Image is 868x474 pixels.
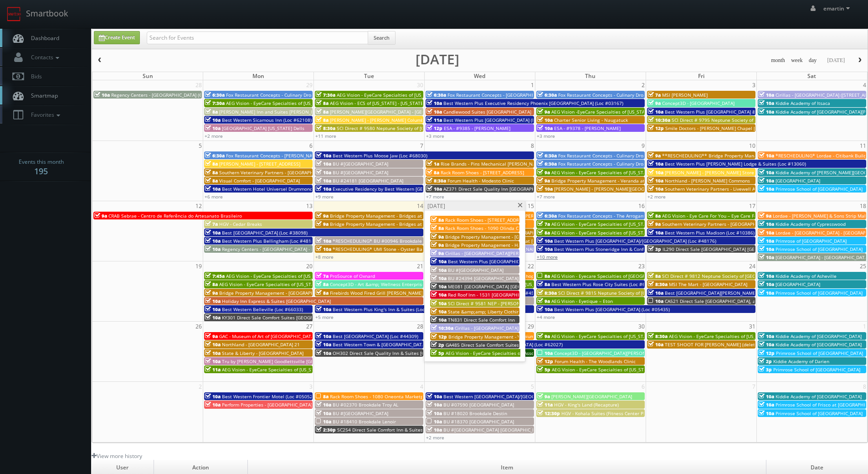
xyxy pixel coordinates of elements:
[759,229,774,236] span: 10a
[222,246,325,252] span: Regency Centers - [GEOGRAPHIC_DATA] - 80043
[426,109,442,115] span: 10a
[558,213,713,219] span: Fox Restaurant Concepts - The Arrogant Butcher - [GEOGRAPHIC_DATA]
[431,333,447,340] span: 12p
[7,7,21,21] img: smartbook-logo.png
[537,238,553,244] span: 10a
[333,238,439,244] span: *RESCHEDULING* BU #00946 Brookdale Skyline
[448,292,582,298] span: Red Roof Inn - 1531 [GEOGRAPHIC_DATA] [GEOGRAPHIC_DATA]
[788,55,806,66] button: week
[554,186,675,192] span: [PERSON_NAME] - [PERSON_NAME][GEOGRAPHIC_DATA]
[443,117,559,123] span: Best Western Plus [GEOGRAPHIC_DATA] (Loc #35038)
[648,177,663,184] span: 10a
[648,117,670,123] span: 10:30a
[537,314,555,320] a: +4 more
[759,221,774,227] span: 10a
[669,333,814,339] span: AEG Vision - EyeCare Specialties of [US_STATE] – Olympic Eye Care
[316,161,331,167] span: 10a
[537,186,553,192] span: 10a
[205,273,225,279] span: 7:45a
[205,193,223,200] a: +6 more
[537,306,553,313] span: 10a
[330,290,423,296] span: Firebirds Wood Fired Grill [PERSON_NAME]
[205,333,218,339] span: 9a
[448,308,571,315] span: State &amp;amp; Liberty Clothing - [GEOGRAPHIC_DATA]
[776,273,837,279] span: Kiddie Academy of Asheville
[205,314,221,321] span: 10a
[759,152,774,159] span: 10a
[537,92,557,98] span: 6:30a
[759,273,774,279] span: 10a
[226,92,370,98] span: Fox Restaurant Concepts - Culinary Dropout - [GEOGRAPHIC_DATA]
[759,358,772,365] span: 2p
[537,229,550,236] span: 8a
[315,254,334,260] a: +8 more
[205,229,221,236] span: 10a
[431,250,444,256] span: 9a
[648,125,664,131] span: 12p
[768,55,788,66] button: month
[431,342,444,348] span: 2p
[330,100,475,106] span: AEG Vision - ECS of [US_STATE] - [US_STATE] Valley Family Eye Care
[316,306,331,313] span: 10a
[222,350,303,356] span: State & Liberty - [GEOGRAPHIC_DATA]
[648,213,661,219] span: 8a
[205,246,221,252] span: 10a
[448,283,555,290] span: ME081 [GEOGRAPHIC_DATA] [GEOGRAPHIC_DATA]
[441,169,524,176] span: Rack Room Shoes - [STREET_ADDRESS]
[759,177,774,184] span: 10a
[94,31,140,44] a: Create Event
[448,267,503,273] span: BU #[GEOGRAPHIC_DATA]
[226,100,395,106] span: AEG Vision - EyeCare Specialties of [US_STATE] – Southwest Orlando Eye Care
[537,358,553,365] span: 12p
[759,350,775,356] span: 12p
[219,177,300,184] span: Visual Comfort - [GEOGRAPHIC_DATA]
[448,300,581,307] span: SCI Direct # 9581 NEP - [PERSON_NAME][GEOGRAPHIC_DATA]
[448,317,515,323] span: TN831 Direct Sale Comfort Inn
[205,117,221,123] span: 10a
[776,281,820,287] span: [GEOGRAPHIC_DATA]
[662,152,822,159] span: **RESCHEDULING** Bridge Property Management - [GEOGRAPHIC_DATA]
[776,350,863,356] span: Primrose School of [GEOGRAPHIC_DATA]
[759,92,774,98] span: 10a
[551,281,657,287] span: Best Western Plus Rose City Suites (Loc #66042)
[662,213,808,219] span: AEG Vision - Eye Care For You – Eye Care For You ([PERSON_NAME])
[662,100,734,106] span: Concept3D - [GEOGRAPHIC_DATA]
[222,125,304,131] span: [GEOGRAPHIC_DATA] [US_STATE] Dells
[443,109,577,115] span: Candlewood Suites [GEOGRAPHIC_DATA] [GEOGRAPHIC_DATA]
[648,92,661,98] span: 7a
[669,281,747,287] span: MSI The Mart - [GEOGRAPHIC_DATA]
[94,92,110,98] span: 10a
[222,238,318,244] span: Best Western Plus Bellingham (Loc #48188)
[648,341,663,348] span: 10a
[447,92,599,98] span: Fox Restaurant Concepts - [GEOGRAPHIC_DATA] - [GEOGRAPHIC_DATA]
[776,238,847,244] span: Primrose of [GEOGRAPHIC_DATA]
[648,169,663,176] span: 10a
[554,117,628,123] span: Charter Senior Living - Naugatuck
[426,117,442,123] span: 11a
[759,238,774,244] span: 10a
[219,281,382,287] span: AEG Vision - EyeCare Specialties of [US_STATE] – Family Vision Care Center
[776,290,863,296] span: Primrose School of [GEOGRAPHIC_DATA]
[558,92,702,98] span: Fox Restaurant Concepts - Culinary Dropout - [GEOGRAPHIC_DATA]
[316,290,329,296] span: 8a
[431,267,447,273] span: 10a
[222,366,384,373] span: AEG Vision - EyeCare Specialties of [US_STATE] – [PERSON_NAME] EyeCare
[446,342,575,348] span: GA485 Direct Sale Comfort Suites [GEOGRAPHIC_DATA] I-95
[330,213,468,219] span: Bridge Property Management - Bridges at [GEOGRAPHIC_DATA]
[665,290,786,296] span: Best [GEOGRAPHIC_DATA][PERSON_NAME] (Loc #32091)
[554,238,716,244] span: Best Western Plus [GEOGRAPHIC_DATA]/[GEOGRAPHIC_DATA] (Loc #48176)
[448,333,586,340] span: Bridge Property Management - Vinings at [GEOGRAPHIC_DATA]
[205,238,221,244] span: 10a
[537,161,557,167] span: 6:30a
[316,341,331,348] span: 10a
[648,333,668,339] span: 8:30a
[759,333,774,339] span: 10a
[219,161,300,167] span: [PERSON_NAME] - [STREET_ADDRESS]
[555,358,636,365] span: Forum Health - The Woodlands Clinic
[647,193,666,200] a: +2 more
[337,125,464,131] span: SCI Direct # 9580 Neptune Society of [GEOGRAPHIC_DATA]
[665,177,750,184] span: Northland - [PERSON_NAME] Commons
[26,53,62,61] span: Contacts
[558,161,673,167] span: Fox Restaurant Concepts - Culinary Dropout - Tempe
[551,298,613,304] span: AEG Vision - Eyetique – Eton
